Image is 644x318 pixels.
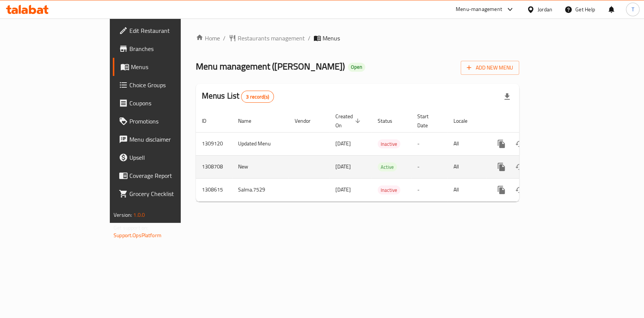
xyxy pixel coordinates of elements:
button: Add New Menu [461,61,519,75]
div: Active [378,162,397,171]
div: Open [348,63,365,72]
span: Grocery Checklist [129,189,211,198]
button: Change Status [510,158,529,176]
td: All [447,155,486,178]
td: - [411,178,447,201]
span: Inactive [378,186,400,195]
div: Jordan [538,5,552,14]
div: Menu-management [456,5,502,14]
a: Grocery Checklist [113,185,217,203]
button: more [492,158,510,176]
span: Open [348,64,365,70]
span: Name [238,116,261,125]
span: Menu management ( [PERSON_NAME] ) [196,58,345,75]
span: Menu disclaimer [129,135,211,144]
span: Vendor [295,116,320,125]
span: 3 record(s) [241,93,274,100]
a: Support.OpsPlatform [114,230,161,240]
span: Branches [129,44,211,53]
button: more [492,135,510,153]
a: Choice Groups [113,76,217,94]
table: enhanced table [196,110,571,202]
span: [DATE] [335,139,351,148]
a: Promotions [113,112,217,130]
a: Coupons [113,94,217,112]
span: Active [378,163,397,171]
a: Coverage Report [113,167,217,185]
span: 1.0.0 [133,210,145,220]
span: T [631,5,634,14]
span: Locale [453,116,477,125]
span: Inactive [378,140,400,148]
span: ID [202,116,216,125]
button: more [492,181,510,199]
a: Restaurants management [229,34,305,43]
td: All [447,178,486,201]
li: / [308,34,310,43]
a: Edit Restaurant [113,22,217,40]
td: Salma.7529 [232,178,289,201]
span: Choice Groups [129,80,211,90]
td: New [232,155,289,178]
span: Coupons [129,99,211,108]
span: Menus [323,34,340,43]
td: Updated Menu [232,132,289,155]
span: Menus [131,62,211,71]
th: Actions [486,110,571,133]
span: Upsell [129,153,211,162]
nav: breadcrumb [196,34,519,43]
span: Coverage Report [129,171,211,180]
span: Status [378,116,402,125]
span: [DATE] [335,185,351,195]
span: [DATE] [335,162,351,171]
li: / [223,34,226,43]
a: Upsell [113,148,217,167]
span: Created On [335,112,363,130]
a: Branches [113,40,217,58]
button: Change Status [510,135,529,153]
h2: Menus List [202,90,274,103]
a: Menu disclaimer [113,130,217,148]
div: Inactive [378,185,400,195]
div: Inactive [378,139,400,148]
button: Change Status [510,181,529,199]
span: Add New Menu [467,63,513,73]
span: Version: [114,210,132,220]
div: Total records count [241,91,274,103]
span: Promotions [129,117,211,126]
span: Start Date [417,112,438,130]
div: Export file [498,88,516,106]
td: All [447,132,486,155]
a: Menus [113,58,217,76]
span: Restaurants management [238,34,305,43]
span: Get support on: [114,223,148,233]
td: - [411,155,447,178]
td: - [411,132,447,155]
span: Edit Restaurant [129,26,211,35]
